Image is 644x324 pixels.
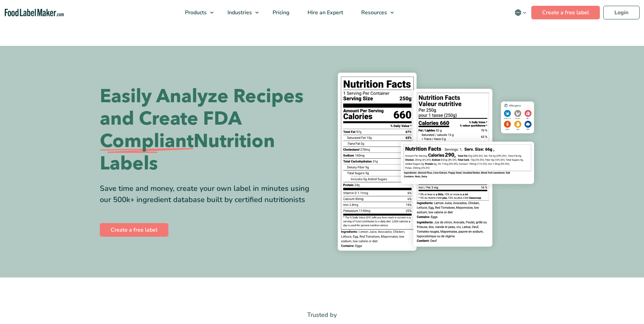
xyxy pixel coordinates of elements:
[359,9,388,16] span: Resources
[183,9,207,16] span: Products
[531,6,600,19] a: Create a free label
[271,9,290,16] span: Pricing
[100,223,168,237] a: Create a free label
[306,9,344,16] span: Hire an Expert
[603,6,640,19] a: Login
[100,183,317,205] div: Save time and money, create your own label in minutes using our 500k+ ingredient database built b...
[100,130,194,152] span: Compliant
[100,310,545,320] p: Trusted by
[100,85,317,175] h1: Easily Analyze Recipes and Create FDA Nutrition Labels
[225,9,253,16] span: Industries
